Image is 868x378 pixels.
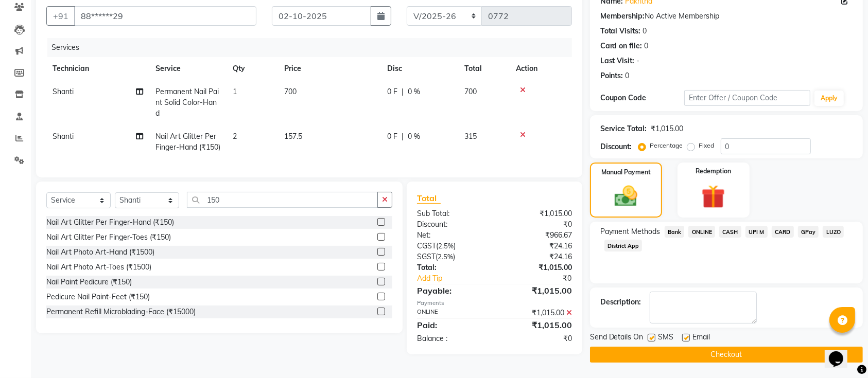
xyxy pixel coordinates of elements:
span: 2.5% [438,242,454,250]
button: +91 [46,6,75,26]
div: ₹0 [494,333,579,344]
div: ₹1,015.00 [494,319,579,331]
span: 2.5% [438,253,453,261]
div: Nail Art Photo Art-Hand (₹1500) [46,247,154,258]
span: UPI M [745,226,768,238]
div: Total Visits: [600,26,641,37]
div: Nail Art Glitter Per Finger-Hand (₹150) [46,217,174,228]
div: Net: [409,230,494,241]
div: Paid: [409,319,494,331]
div: ₹0 [494,219,579,230]
span: Total [417,193,441,204]
div: Last Visit: [600,56,635,66]
th: Qty [227,57,278,80]
div: Sub Total: [409,208,494,219]
span: Email [693,332,710,345]
span: | [402,86,404,97]
div: - [637,56,640,66]
input: Search by Name/Mobile/Email/Code [74,6,256,26]
div: Total: [409,262,494,273]
label: Percentage [650,141,683,150]
div: ₹1,015.00 [494,262,579,273]
span: 0 F [387,86,397,97]
div: ₹1,015.00 [494,308,579,318]
div: Coupon Code [600,93,684,103]
input: Enter Offer / Coupon Code [684,90,810,106]
span: CGST [417,241,436,250]
input: Search or Scan [187,192,378,208]
span: Permanent Nail Paint Solid Color-Hand [155,87,219,118]
div: Services [47,38,580,57]
div: Balance : [409,333,494,344]
div: Description: [600,297,641,308]
span: 157.5 [284,132,302,141]
span: District App [604,240,643,251]
div: Discount: [600,141,632,152]
span: CARD [772,226,794,238]
div: Discount: [409,219,494,230]
span: Bank [665,226,685,238]
th: Price [278,57,381,80]
span: 2 [233,132,237,141]
div: ( ) [409,251,494,262]
div: ₹1,015.00 [651,123,684,134]
div: No Active Membership [600,11,853,22]
div: Membership: [600,11,645,22]
div: Nail Art Photo Art-Toes (₹1500) [46,262,151,273]
div: Payable: [409,284,494,297]
span: 700 [284,87,297,96]
label: Manual Payment [601,168,651,177]
div: Card on file: [600,41,643,51]
div: ₹1,015.00 [494,284,579,297]
button: Checkout [590,347,863,363]
div: ( ) [409,241,494,251]
span: Nail Art Glitter Per Finger-Hand (₹150) [155,132,220,152]
span: 700 [464,87,477,96]
div: ₹0 [509,273,580,284]
label: Redemption [696,167,731,176]
span: SMS [658,332,674,345]
th: Disc [381,57,458,80]
div: ₹24.16 [494,251,579,262]
span: ONLINE [688,226,715,238]
th: Action [510,57,572,80]
div: Permanent Refill Microblading-Face (₹15000) [46,307,196,317]
div: Nail Paint Pedicure (₹150) [46,277,132,287]
span: Payment Methods [600,226,661,237]
span: 315 [464,132,477,141]
div: ONLINE [409,308,494,318]
div: Points: [600,70,623,81]
span: 1 [233,87,237,96]
img: _cash.svg [607,183,645,209]
div: Payments [417,299,572,308]
span: SGST [417,252,436,261]
span: 0 % [408,131,420,142]
label: Fixed [699,141,715,150]
span: 0 F [387,131,397,142]
button: Apply [814,91,844,106]
th: Technician [46,57,149,80]
div: ₹1,015.00 [494,208,579,219]
div: ₹24.16 [494,241,579,251]
div: Nail Art Glitter Per Finger-Toes (₹150) [46,232,171,243]
div: ₹966.67 [494,230,579,241]
div: 0 [645,41,649,51]
span: Shanti [53,87,74,96]
div: Pedicure Nail Paint-Feet (₹150) [46,292,150,302]
span: 0 % [408,86,420,97]
span: GPay [798,226,819,238]
span: Shanti [53,132,74,141]
th: Total [458,57,510,80]
div: 0 [643,26,647,37]
a: Add Tip [409,273,509,284]
th: Service [149,57,227,80]
div: 0 [626,70,630,81]
img: _gift.svg [694,182,733,211]
span: LUZO [823,226,844,238]
span: CASH [719,226,741,238]
div: Service Total: [600,123,647,134]
iframe: chat widget [825,337,858,368]
span: | [402,131,404,142]
span: Send Details On [590,332,644,345]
